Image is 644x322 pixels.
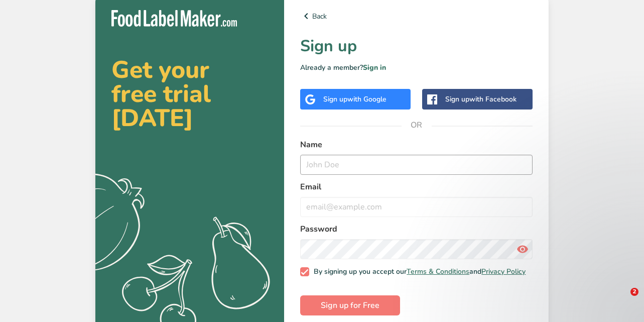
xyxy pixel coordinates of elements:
a: Privacy Policy [481,267,526,276]
img: Food Label Maker [111,10,237,27]
span: 2 [630,288,638,296]
iframe: Intercom live chat [610,288,634,312]
a: Terms & Conditions [407,267,469,276]
label: Email [300,181,533,193]
h1: Sign up [300,34,533,58]
a: Sign in [363,63,386,72]
label: Password [300,223,533,235]
input: email@example.com [300,197,533,217]
a: Back [300,10,533,22]
span: OR [402,110,432,140]
span: with Facebook [469,94,517,104]
input: John Doe [300,155,533,175]
span: By signing up you accept our and [309,267,526,276]
button: Sign up for Free [300,295,400,315]
h2: Get your free trial [DATE] [111,58,268,130]
div: Sign up [323,94,387,104]
span: Sign up for Free [321,299,379,311]
div: Sign up [445,94,517,104]
label: Name [300,139,533,151]
span: with Google [347,94,387,104]
p: Already a member? [300,62,533,73]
